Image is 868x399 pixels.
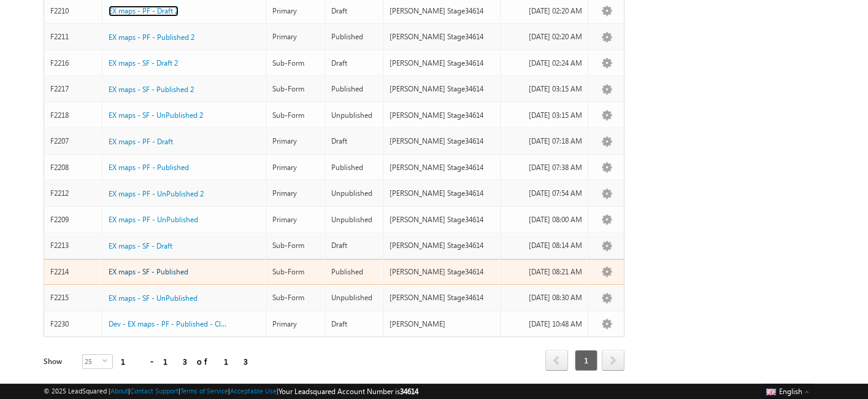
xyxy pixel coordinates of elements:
div: [PERSON_NAME] Stage34614 [390,214,494,225]
span: Your Leadsquared Account Number is [278,387,418,396]
div: [DATE] 02:20 AM [507,31,582,42]
div: Draft [331,136,378,147]
a: EX maps - PF - Published 2 [109,32,194,43]
div: Sub-Form [272,240,319,251]
span: EX maps - SF - Published 2 [109,85,194,94]
div: Published [331,162,378,173]
span: Dev - EX maps - PF - Published - Clone [109,319,233,328]
div: Published [331,31,378,42]
span: 1 [575,350,597,371]
a: EX maps - SF - Published [109,266,188,277]
span: 34614 [400,387,418,396]
a: Terms of Service [180,387,228,395]
div: [DATE] 08:14 AM [507,240,582,251]
span: © 2025 LeadSquared | | | | | [44,385,418,397]
a: EX maps - SF - Draft 2 [109,58,178,69]
span: English [779,387,802,396]
div: F2218 [50,110,97,121]
div: F2216 [50,58,97,69]
div: Sub-Form [272,58,319,69]
span: EX maps - PF - Published [109,163,189,172]
div: F2230 [50,319,97,330]
div: Primary [272,31,319,42]
div: Unpublished [331,292,378,303]
div: [DATE] 02:20 AM [507,6,582,17]
div: F2208 [50,162,97,173]
span: EX maps - PF - Draft [109,137,173,146]
div: F2217 [50,83,97,95]
div: Primary [272,188,319,199]
a: EX maps - PF - UnPublished 2 [109,188,204,199]
div: Published [331,83,378,95]
span: EX maps - SF - Draft 2 [109,58,178,68]
div: [DATE] 07:54 AM [507,188,582,199]
a: EX maps - SF - UnPublished [109,293,198,304]
a: prev [545,351,568,371]
div: F2213 [50,240,97,251]
div: Primary [272,319,319,330]
a: EX maps - PF - Published [109,162,189,173]
div: [DATE] 10:48 AM [507,319,582,330]
a: Dev - EX maps - PF - Published - Clone [109,319,230,330]
div: Draft [331,319,378,330]
div: F2210 [50,6,97,17]
a: EX maps - PF - UnPublished [109,214,198,225]
div: Sub-Form [272,266,319,277]
div: [PERSON_NAME] Stage34614 [390,110,494,121]
a: EX maps - PF - Draft 2 [109,6,179,17]
a: Contact Support [130,387,179,395]
span: EX maps - PF - UnPublished [109,215,198,224]
div: Sub-Form [272,83,319,95]
a: EX maps - SF - UnPublished 2 [109,110,203,121]
div: F2209 [50,214,97,225]
div: Unpublished [331,188,378,199]
div: Sub-Form [272,110,319,121]
div: 1 - 13 of 13 [121,354,248,368]
span: EX maps - PF - UnPublished 2 [109,189,204,198]
div: [PERSON_NAME] Stage34614 [390,240,494,251]
div: Draft [331,240,378,251]
div: Unpublished [331,110,378,121]
div: Primary [272,214,319,225]
div: Primary [272,162,319,173]
div: [DATE] 08:30 AM [507,292,582,303]
a: Acceptable Use [230,387,277,395]
div: [PERSON_NAME] Stage34614 [390,136,494,147]
div: [PERSON_NAME] Stage34614 [390,6,494,17]
div: [DATE] 07:38 AM [507,162,582,173]
span: EX maps - PF - Published 2 [109,33,194,42]
span: 25 [83,355,102,368]
div: Primary [272,6,319,17]
a: EX maps - SF - Published 2 [109,84,194,95]
div: F2215 [50,292,97,303]
div: [PERSON_NAME] Stage34614 [390,162,494,173]
div: [PERSON_NAME] Stage34614 [390,83,494,95]
a: EX maps - PF - Draft [109,136,173,147]
div: [PERSON_NAME] Stage34614 [390,188,494,199]
span: prev [545,350,568,371]
div: Sub-Form [272,292,319,303]
div: [DATE] 03:15 AM [507,110,582,121]
button: English [763,384,812,398]
div: [DATE] 07:18 AM [507,136,582,147]
div: [PERSON_NAME] Stage34614 [390,31,494,42]
div: [PERSON_NAME] Stage34614 [390,266,494,277]
span: EX maps - SF - Draft [109,241,172,250]
div: F2214 [50,266,97,277]
div: Primary [272,136,319,147]
div: [PERSON_NAME] Stage34614 [390,292,494,303]
div: [DATE] 02:24 AM [507,58,582,69]
div: F2207 [50,136,97,147]
div: F2211 [50,31,97,42]
div: Draft [331,6,378,17]
div: [DATE] 03:15 AM [507,83,582,95]
span: next [602,350,624,371]
span: EX maps - PF - Draft 2 [109,6,179,15]
a: EX maps - SF - Draft [109,241,172,252]
div: [DATE] 08:21 AM [507,266,582,277]
div: [PERSON_NAME] Stage34614 [390,58,494,69]
div: [DATE] 08:00 AM [507,214,582,225]
div: Unpublished [331,214,378,225]
a: About [110,387,128,395]
span: select [102,358,112,363]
